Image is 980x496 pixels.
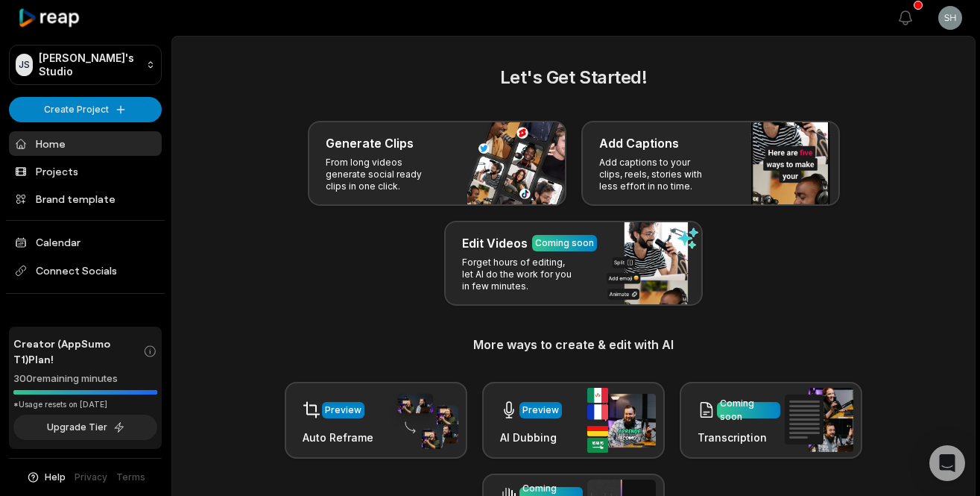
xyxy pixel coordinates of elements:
h2: Let's Get Started! [190,64,957,91]
h3: Edit Videos [462,234,528,252]
p: [PERSON_NAME]'s Studio [39,51,140,78]
p: Forget hours of editing, let AI do the work for you in few minutes. [462,257,578,292]
h3: Transcription [698,430,780,445]
span: Connect Socials [9,257,162,284]
img: auto_reframe.png [390,392,458,450]
div: Coming soon [720,397,777,424]
a: Terms [116,471,145,484]
a: Privacy [75,471,107,484]
h3: Add Captions [599,134,679,152]
div: Preview [522,404,559,417]
h3: More ways to create & edit with AI [190,336,957,354]
div: JS [16,54,33,76]
a: Home [9,131,162,156]
h3: Auto Reframe [303,430,373,445]
div: Open Intercom Messenger [929,445,965,481]
p: From long videos generate social ready clips in one click. [326,157,441,192]
a: Calendar [9,230,162,254]
button: Create Project [9,97,162,122]
div: Preview [325,404,361,417]
button: Upgrade Tier [13,415,157,440]
h3: Generate Clips [326,134,414,152]
span: Help [45,471,66,484]
div: 300 remaining minutes [13,371,157,386]
img: ai_dubbing.png [587,388,656,453]
a: Brand template [9,186,162,211]
img: transcription.png [785,388,853,452]
p: Add captions to your clips, reels, stories with less effort in no time. [599,157,715,192]
div: *Usage resets on [DATE] [13,399,157,410]
div: Coming soon [535,236,594,250]
span: Creator (AppSumo T1) Plan! [13,336,143,367]
button: Help [26,471,66,484]
h3: AI Dubbing [500,430,562,445]
a: Projects [9,159,162,183]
